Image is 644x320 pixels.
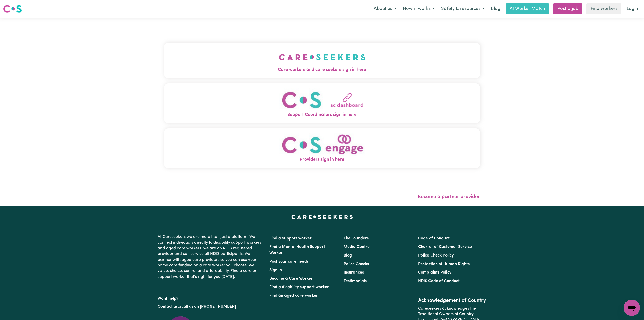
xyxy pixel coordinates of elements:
button: Support Coordinators sign in here [164,83,480,123]
button: Providers sign in here [164,128,480,168]
span: Support Coordinators sign in here [164,111,480,118]
iframe: Button to launch messaging window [624,300,640,316]
img: Careseekers logo [3,4,22,13]
a: Blog [344,253,352,258]
a: Contact us [158,305,178,309]
a: Find a disability support worker [269,285,329,289]
span: Care workers and care seekers sign in here [164,67,480,73]
h2: Acknowledgement of Country [418,298,486,304]
a: Login [623,3,641,14]
a: The Founders [344,236,369,241]
button: Care workers and care seekers sign in here [164,43,480,78]
a: Police Checks [344,262,369,266]
a: Post your care needs [269,260,309,264]
p: Want help? [158,294,263,301]
p: At Careseekers we are more than just a platform. We connect individuals directly to disability su... [158,232,263,282]
a: Become a partner provider [418,194,480,199]
a: Find a Mental Health Support Worker [269,245,325,255]
a: Police Check Policy [418,253,454,258]
a: Sign In [269,268,282,272]
a: Charter of Customer Service [418,245,472,249]
a: Code of Conduct [418,236,450,241]
a: Insurances [344,270,364,275]
a: AI Worker Match [506,3,549,14]
span: Providers sign in here [164,156,480,163]
button: About us [370,4,400,14]
a: NDIS Code of Conduct [418,279,460,283]
a: Protection of Human Rights [418,262,470,266]
a: Media Centre [344,245,370,249]
a: Testimonials [344,279,367,283]
a: Find a Support Worker [269,236,312,241]
a: Careseekers logo [3,3,22,15]
a: Post a job [553,3,582,14]
button: Safety & resources [438,4,488,14]
p: or [158,302,263,311]
a: call us on [PHONE_NUMBER] [182,305,236,309]
a: Complaints Policy [418,270,451,275]
a: Careseekers home page [291,215,353,219]
a: Find workers [586,3,621,14]
button: How it works [400,4,438,14]
a: Become a Care Worker [269,277,313,281]
a: Blog [488,3,504,14]
a: Find an aged care worker [269,294,318,298]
